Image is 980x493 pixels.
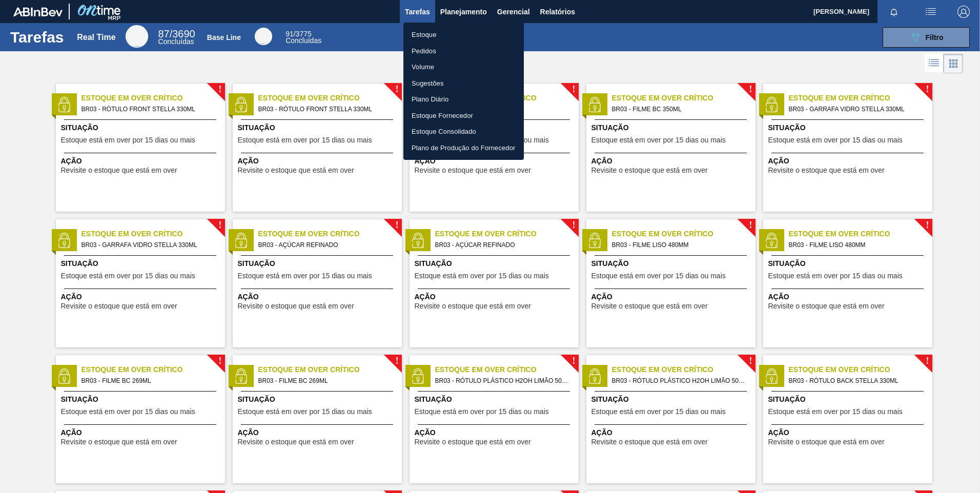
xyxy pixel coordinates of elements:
a: Estoque Fornecedor [403,108,524,124]
a: Sugestões [403,75,524,92]
a: Estoque [403,27,524,43]
a: Pedidos [403,43,524,59]
a: Estoque Consolidado [403,124,524,140]
a: Plano de Produção do Fornecedor [403,140,524,156]
a: Volume [403,59,524,75]
a: Plano Diário [403,91,524,108]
